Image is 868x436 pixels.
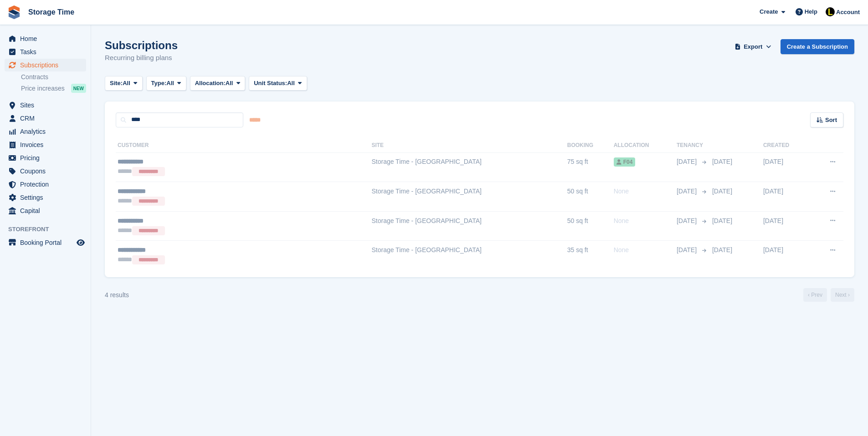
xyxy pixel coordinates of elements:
span: Export [744,42,762,51]
span: Storefront [8,225,91,234]
a: menu [5,191,86,204]
a: menu [5,46,86,58]
a: menu [5,125,86,138]
span: Analytics [20,125,75,138]
span: Capital [20,204,75,217]
span: Pricing [20,152,75,164]
h1: Subscriptions [105,39,178,51]
span: Create [760,7,778,16]
span: Account [836,8,860,17]
span: Home [20,32,75,45]
a: menu [5,165,86,177]
img: stora-icon-8386f47178a22dfd0bd8f6a31ec36ba5ce8667c1dd55bd0f319d3a0aa187defe.svg [7,5,21,19]
span: Subscriptions [20,59,75,71]
a: menu [5,204,86,217]
a: menu [5,152,86,164]
span: Settings [20,191,75,204]
a: menu [5,99,86,112]
span: Protection [20,178,75,191]
a: Price increases NEW [21,83,86,93]
a: menu [5,112,86,125]
a: menu [5,138,86,151]
span: Sites [20,99,75,112]
span: Booking Portal [20,236,75,249]
a: menu [5,32,86,45]
a: menu [5,59,86,71]
div: NEW [71,84,86,93]
a: Storage Time [25,5,78,20]
span: Tasks [20,46,75,58]
span: Help [805,7,817,16]
span: Invoices [20,138,75,151]
span: Price increases [21,84,65,93]
a: Preview store [75,237,86,248]
button: Export [733,39,773,54]
a: Contracts [21,73,86,81]
p: Recurring billing plans [105,53,178,63]
span: CRM [20,112,75,125]
a: menu [5,178,86,191]
a: menu [5,236,86,249]
img: Laaibah Sarwar [826,7,835,16]
a: Create a Subscription [781,39,854,54]
span: Coupons [20,165,75,177]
